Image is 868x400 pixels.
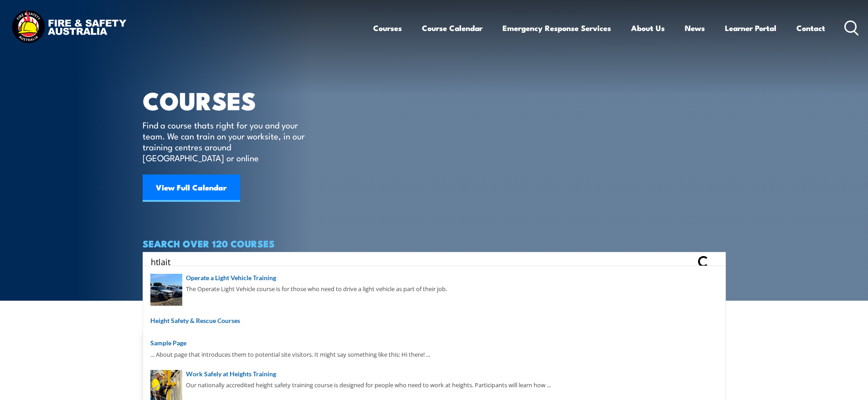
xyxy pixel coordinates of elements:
a: Emergency Response Services [503,16,611,40]
a: About Us [631,16,665,40]
p: Find a course thats right for you and your team. We can train on your worksite, in our training c... [143,119,309,163]
a: Sample Page [150,338,718,348]
a: Course Calendar [422,16,483,40]
a: Contact [796,16,825,40]
a: Work Safely at Heights Training [150,369,718,379]
a: News [685,16,705,40]
h1: COURSES [143,89,318,111]
form: Search form [153,255,695,268]
h4: SEARCH OVER 120 COURSES [143,238,726,248]
a: Operate a Light Vehicle Training [150,273,718,283]
a: Courses [373,16,402,40]
button: Search magnifier button [710,255,723,268]
a: Learner Portal [725,16,776,40]
a: View Full Calendar [143,174,240,202]
input: Search input [151,255,693,268]
a: Height Safety & Rescue Courses [150,316,718,326]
